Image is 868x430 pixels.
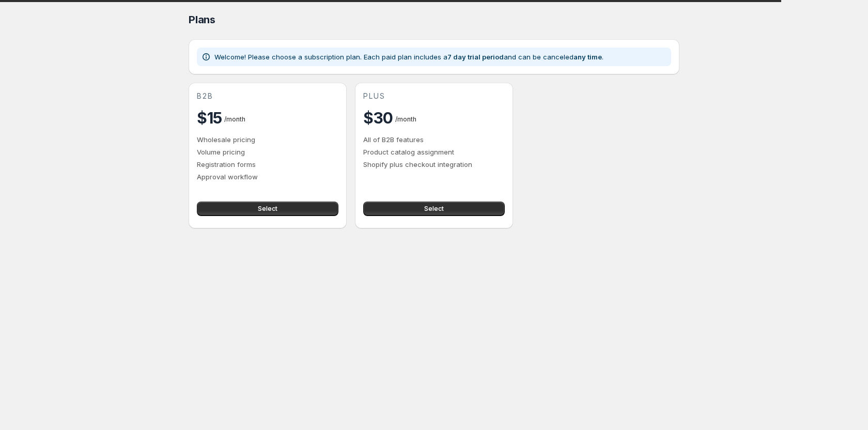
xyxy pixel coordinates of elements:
p: Wholesale pricing [197,134,338,145]
p: Shopify plus checkout integration [363,159,505,170]
p: Registration forms [197,159,338,170]
p: Welcome! Please choose a subscription plan. Each paid plan includes a and can be canceled . [214,52,603,62]
p: All of B2B features [363,134,505,145]
span: Plans [189,13,215,26]
span: plus [363,91,385,101]
b: any time [574,53,602,61]
button: Select [197,202,338,216]
span: Select [258,205,277,213]
span: / month [224,115,245,123]
span: / month [395,115,416,123]
p: Product catalog assignment [363,147,505,157]
b: 7 day trial period [447,53,504,61]
h2: $15 [197,108,222,128]
button: Select [363,202,505,216]
p: Approval workflow [197,172,338,182]
span: Select [424,205,444,213]
h2: $30 [363,108,393,128]
p: Volume pricing [197,147,338,157]
span: b2b [197,91,213,101]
